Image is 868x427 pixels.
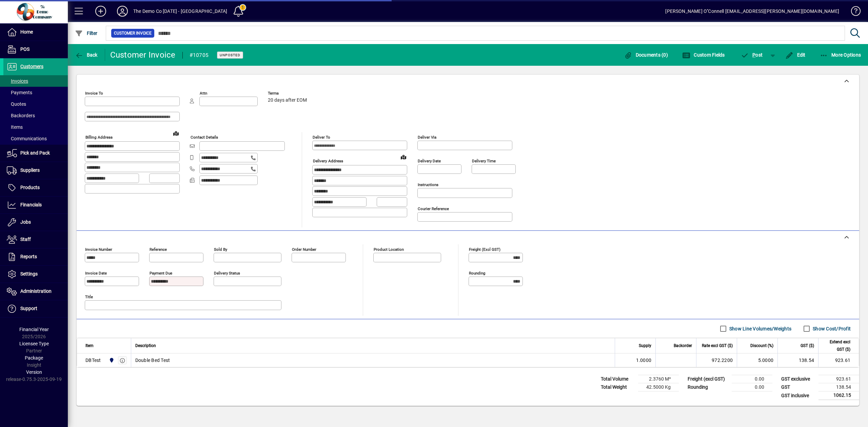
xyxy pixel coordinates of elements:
[777,353,818,367] td: 138.54
[20,150,50,156] span: Pick and Pack
[778,383,818,391] td: GST
[85,342,94,349] span: Item
[3,197,68,213] a: Financials
[469,247,500,252] mat-label: Freight (excl GST)
[597,383,638,391] td: Total Weight
[684,383,732,391] td: Rounding
[20,46,29,52] span: POS
[3,110,68,121] a: Backorders
[3,283,68,300] a: Administration
[110,49,176,60] div: Customer Invoice
[818,353,859,367] td: 923.61
[20,64,43,69] span: Customers
[20,288,52,294] span: Administration
[25,355,43,361] span: Package
[3,248,68,265] a: Reports
[3,300,68,317] a: Support
[75,30,98,36] span: Filter
[85,294,93,299] mat-label: Title
[823,338,850,353] span: Extend excl GST ($)
[7,124,23,130] span: Items
[150,271,172,276] mat-label: Payment due
[7,78,28,84] span: Invoices
[624,52,668,58] span: Documents (0)
[3,98,68,110] a: Quotes
[85,271,107,276] mat-label: Invoice date
[20,219,31,225] span: Jobs
[20,29,33,35] span: Home
[313,135,330,140] mat-label: Deliver To
[7,101,26,107] span: Quotes
[3,24,68,41] a: Home
[636,357,652,364] span: 1.0000
[68,49,105,61] app-page-header-button: Back
[469,271,485,276] mat-label: Rounding
[150,247,167,252] mat-label: Reference
[135,357,170,364] span: Double Bed Test
[811,325,851,332] label: Show Cost/Profit
[374,247,404,252] mat-label: Product location
[7,136,47,141] span: Communications
[3,133,68,144] a: Communications
[818,375,859,383] td: 923.61
[785,52,806,58] span: Edit
[20,237,31,242] span: Staff
[20,271,38,277] span: Settings
[112,5,133,17] button: Profile
[818,383,859,391] td: 138.54
[752,52,755,58] span: P
[418,159,441,163] mat-label: Delivery date
[292,247,316,252] mat-label: Order number
[674,342,692,349] span: Backorder
[3,179,68,196] a: Products
[737,353,777,367] td: 5.0000
[26,369,42,375] span: Version
[3,75,68,87] a: Invoices
[3,214,68,231] a: Jobs
[20,254,37,259] span: Reports
[418,135,436,140] mat-label: Deliver via
[85,91,103,96] mat-label: Invoice To
[3,41,68,58] a: POS
[597,375,638,383] td: Total Volume
[73,27,99,39] button: Filter
[200,91,207,96] mat-label: Attn
[741,52,763,58] span: ost
[3,231,68,248] a: Staff
[622,49,670,61] button: Documents (0)
[268,91,309,96] span: Terms
[778,375,818,383] td: GST exclusive
[638,375,679,383] td: 2.3760 M³
[728,325,791,332] label: Show Line Volumes/Weights
[818,49,863,61] button: More Options
[133,6,228,17] div: The Demo Co [DATE] - [GEOGRAPHIC_DATA]
[20,185,40,190] span: Products
[90,5,112,17] button: Add
[220,53,240,57] span: Unposted
[737,49,766,61] button: Post
[85,357,101,364] div: DBTest
[418,206,449,211] mat-label: Courier Reference
[3,162,68,179] a: Suppliers
[820,52,861,58] span: More Options
[20,202,42,207] span: Financials
[684,375,732,383] td: Freight (excl GST)
[784,49,807,61] button: Edit
[214,247,227,252] mat-label: Sold by
[680,49,727,61] button: Custom Fields
[732,375,772,383] td: 0.00
[639,342,651,349] span: Supply
[20,167,40,173] span: Suppliers
[801,342,814,349] span: GST ($)
[85,247,112,252] mat-label: Invoice number
[398,151,409,162] a: View on map
[3,266,68,283] a: Settings
[701,357,733,364] div: 972.2200
[7,90,32,95] span: Payments
[73,49,99,61] button: Back
[818,391,859,400] td: 1062.15
[7,113,35,118] span: Backorders
[19,327,49,332] span: Financial Year
[214,271,240,276] mat-label: Delivery status
[20,306,37,311] span: Support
